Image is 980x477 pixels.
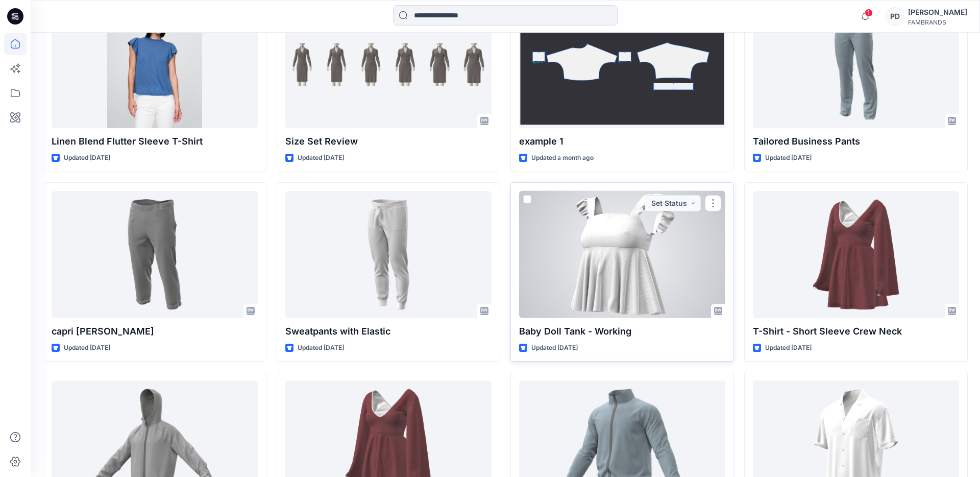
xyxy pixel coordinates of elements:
a: T-Shirt - Short Sleeve Crew Neck [753,191,959,318]
p: example 1 [519,134,725,149]
div: [PERSON_NAME] [908,6,967,18]
a: example 1 [519,1,725,128]
p: Updated [DATE] [298,343,344,353]
p: T-Shirt - Short Sleeve Crew Neck [753,324,959,339]
p: Linen Blend Flutter Sleeve T-Shirt [52,134,258,149]
a: capri michell [52,191,258,318]
p: Updated a month ago [531,153,594,163]
p: Updated [DATE] [298,153,344,163]
p: Updated [DATE] [531,343,578,353]
a: Tailored Business Pants [753,1,959,128]
p: capri [PERSON_NAME] [52,324,258,339]
a: Size Set Review [285,1,492,128]
p: Updated [DATE] [765,343,812,353]
p: Sweatpants with Elastic [285,324,492,339]
p: Tailored Business Pants [753,134,959,149]
div: FAMBRANDS [908,18,967,26]
p: Baby Doll Tank - Working [519,324,725,339]
a: Sweatpants with Elastic [285,191,492,318]
a: Baby Doll Tank - Working [519,191,725,318]
p: Updated [DATE] [765,153,812,163]
p: Updated [DATE] [64,153,110,163]
p: Updated [DATE] [64,343,110,353]
span: 1 [865,9,873,17]
p: Size Set Review [285,134,492,149]
div: PD [886,7,904,26]
a: Linen Blend Flutter Sleeve T-Shirt [52,1,258,128]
